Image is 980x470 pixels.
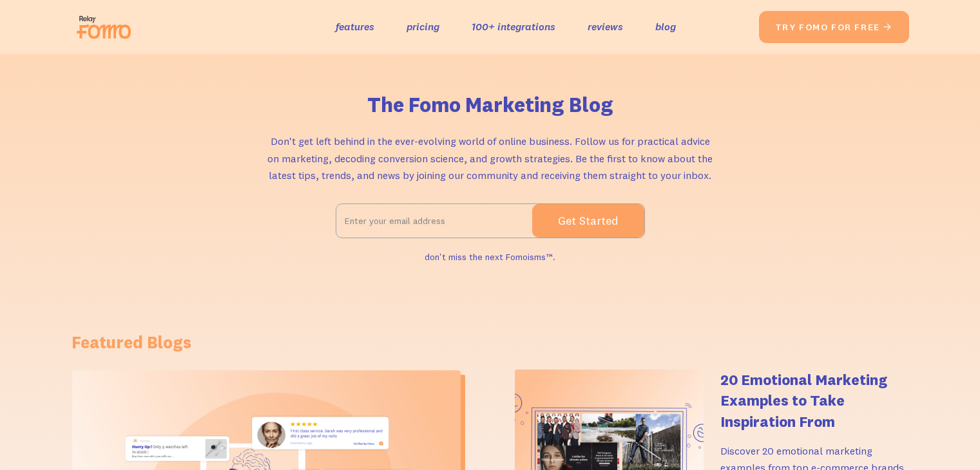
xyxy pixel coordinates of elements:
h1: Featured Blogs [72,331,909,354]
h1: The Fomo Marketing Blog [367,93,613,117]
input: Enter your email address [336,205,532,237]
p: Don't get left behind in the ever-evolving world of online business. Follow us for practical advi... [265,133,716,184]
span:  [883,21,893,33]
div: don't miss the next Fomoisms™. [425,248,555,267]
a: reviews [588,17,623,36]
form: Email Form 2 [336,203,645,238]
h4: 20 Emotional Marketing Examples to Take Inspiration From [720,370,909,432]
a: pricing [407,17,439,36]
a: features [336,17,374,36]
a: blog [655,17,676,36]
input: Get Started [532,204,644,238]
a: try fomo for free [759,11,909,43]
a: 100+ integrations [472,17,555,36]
